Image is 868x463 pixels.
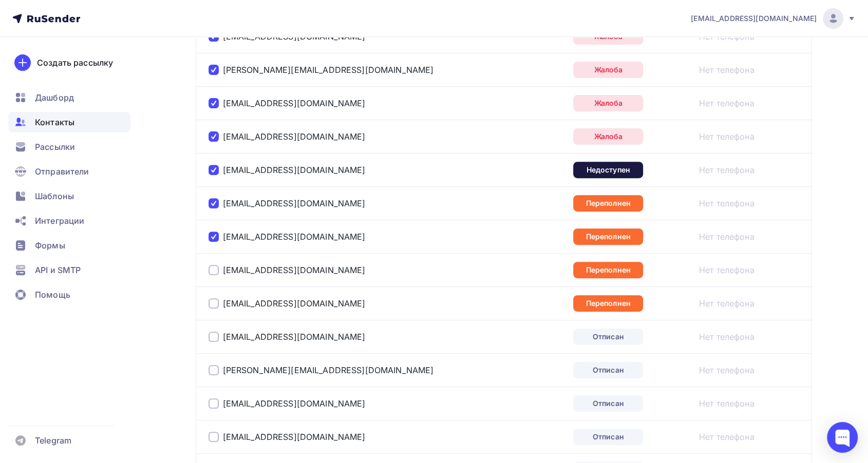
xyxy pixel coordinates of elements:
[699,97,754,109] a: Нет телефона
[35,141,75,153] span: Рассылки
[37,56,113,69] div: Создать рассылку
[573,295,643,312] div: Переполнен
[223,332,366,342] a: [EMAIL_ADDRESS][DOMAIN_NAME]
[573,62,643,78] div: Жалоба
[699,130,754,143] a: Нет телефона
[35,165,89,178] span: Отправители
[699,331,754,343] a: Нет телефона
[691,13,817,24] span: [EMAIL_ADDRESS][DOMAIN_NAME]
[699,164,754,176] a: Нет телефона
[573,362,643,378] div: Отписан
[573,429,643,445] div: Отписан
[573,228,643,245] div: Переполнен
[35,116,74,128] span: Контакты
[573,329,643,345] div: Отписан
[223,398,366,409] a: [EMAIL_ADDRESS][DOMAIN_NAME]
[8,161,130,182] a: Отправители
[573,162,643,178] div: Недоступен
[8,87,130,108] a: Дашборд
[699,64,754,76] a: Нет телефона
[223,265,366,275] a: [EMAIL_ADDRESS][DOMAIN_NAME]
[223,65,434,75] a: [PERSON_NAME][EMAIL_ADDRESS][DOMAIN_NAME]
[35,215,84,227] span: Интеграции
[8,186,130,206] a: Шаблоны
[223,365,434,375] a: [PERSON_NAME][EMAIL_ADDRESS][DOMAIN_NAME]
[223,298,366,308] a: [EMAIL_ADDRESS][DOMAIN_NAME]
[699,364,754,376] a: Нет телефона
[223,198,366,208] a: [EMAIL_ADDRESS][DOMAIN_NAME]
[35,91,74,104] span: Дашборд
[699,297,754,310] a: Нет телефона
[699,264,754,276] a: Нет телефона
[35,239,65,252] span: Формы
[573,128,643,145] div: Жалоба
[699,230,754,243] a: Нет телефона
[35,288,70,301] span: Помощь
[691,8,856,29] a: [EMAIL_ADDRESS][DOMAIN_NAME]
[223,432,366,442] a: [EMAIL_ADDRESS][DOMAIN_NAME]
[699,197,754,209] a: Нет телефона
[699,431,754,443] a: Нет телефона
[223,231,366,242] a: [EMAIL_ADDRESS][DOMAIN_NAME]
[8,235,130,256] a: Формы
[699,397,754,410] a: Нет телефона
[573,95,643,111] div: Жалоба
[8,112,130,132] a: Контакты
[35,190,74,202] span: Шаблоны
[573,395,643,412] div: Отписан
[35,434,71,447] span: Telegram
[223,131,366,142] a: [EMAIL_ADDRESS][DOMAIN_NAME]
[223,98,366,108] a: [EMAIL_ADDRESS][DOMAIN_NAME]
[573,195,643,211] div: Переполнен
[223,165,366,175] a: [EMAIL_ADDRESS][DOMAIN_NAME]
[35,264,81,276] span: API и SMTP
[8,137,130,157] a: Рассылки
[573,262,643,278] div: Переполнен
